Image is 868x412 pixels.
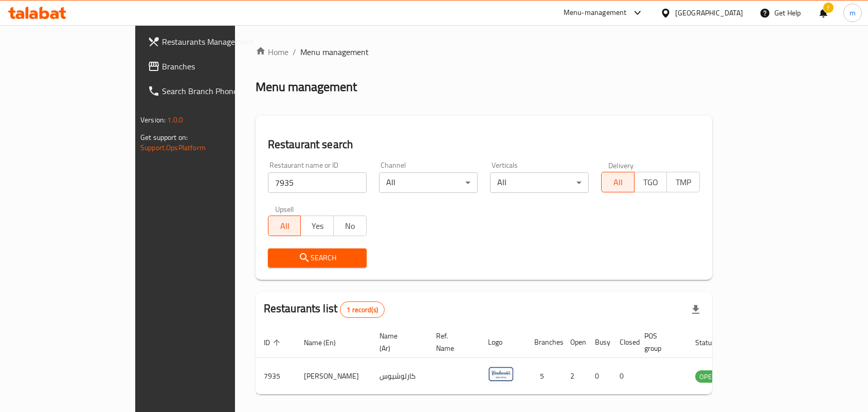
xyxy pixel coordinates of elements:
span: Name (En) [304,336,349,349]
span: ID [264,336,283,349]
div: Total records count [340,301,385,318]
button: Yes [300,216,334,236]
button: TGO [634,172,667,192]
td: 5 [526,358,562,395]
span: TMP [671,175,696,190]
button: Search [268,248,367,267]
img: Carluccio's [488,361,514,387]
td: 0 [587,358,611,395]
span: POS group [644,330,675,354]
th: Logo [480,327,526,358]
a: Restaurants Management [139,29,280,54]
label: Delivery [608,162,634,169]
span: Search [276,252,358,264]
td: 0 [611,358,636,395]
span: Name (Ar) [379,330,415,354]
a: Branches [139,54,280,79]
span: Ref. Name [436,330,467,354]
label: Upsell [275,205,294,212]
th: Open [562,327,587,358]
div: Menu-management [564,7,627,19]
th: Branches [526,327,562,358]
span: Get support on: [140,131,188,144]
h2: Restaurant search [268,137,700,152]
input: Search for restaurant name or ID.. [268,172,367,193]
span: Search Branch Phone [162,85,272,97]
span: Restaurants Management [162,35,272,48]
button: All [601,172,635,192]
button: All [268,216,301,236]
span: All [606,175,630,190]
span: TGO [639,175,663,190]
th: Closed [611,327,636,358]
div: OPEN [695,370,720,383]
div: All [379,172,478,193]
a: Search Branch Phone [139,79,280,103]
th: Busy [587,327,611,358]
span: All [273,219,297,234]
td: 2 [562,358,587,395]
span: OPEN [695,371,720,383]
span: Branches [162,60,272,73]
table: enhanced table [256,327,776,395]
td: [PERSON_NAME] [296,358,371,395]
span: m [849,7,856,19]
span: Version: [140,113,166,127]
div: [GEOGRAPHIC_DATA] [675,7,743,19]
span: Menu management [300,46,369,58]
span: No [338,219,363,234]
h2: Menu management [256,79,357,95]
span: Yes [305,219,330,234]
nav: breadcrumb [256,46,712,58]
button: TMP [666,172,700,192]
div: All [490,172,589,193]
span: Status [695,336,729,349]
h2: Restaurants list [264,301,385,318]
td: كارلوشيوس [371,358,428,395]
div: Export file [683,297,708,322]
span: 1 record(s) [340,305,384,315]
button: No [333,216,367,236]
span: 1.0.0 [167,113,183,127]
a: Support.OpsPlatform [140,141,206,154]
li: / [293,46,296,58]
